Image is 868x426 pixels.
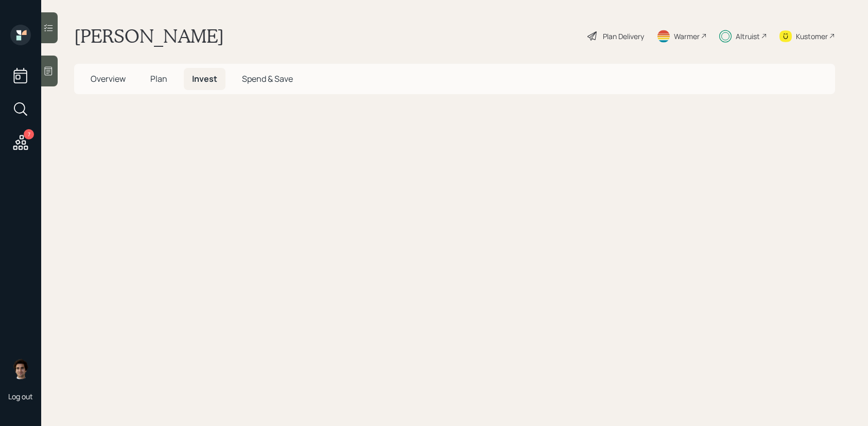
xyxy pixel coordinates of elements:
div: Kustomer [796,31,828,42]
h1: [PERSON_NAME] [74,25,224,47]
span: Plan [150,73,167,84]
span: Spend & Save [242,73,293,84]
span: Invest [192,73,217,84]
div: Altruist [736,31,760,42]
div: 7 [24,129,34,139]
div: Warmer [674,31,700,42]
img: harrison-schaefer-headshot-2.png [10,359,31,379]
div: Plan Delivery [603,31,644,42]
span: Overview [91,73,126,84]
div: Log out [8,392,33,401]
